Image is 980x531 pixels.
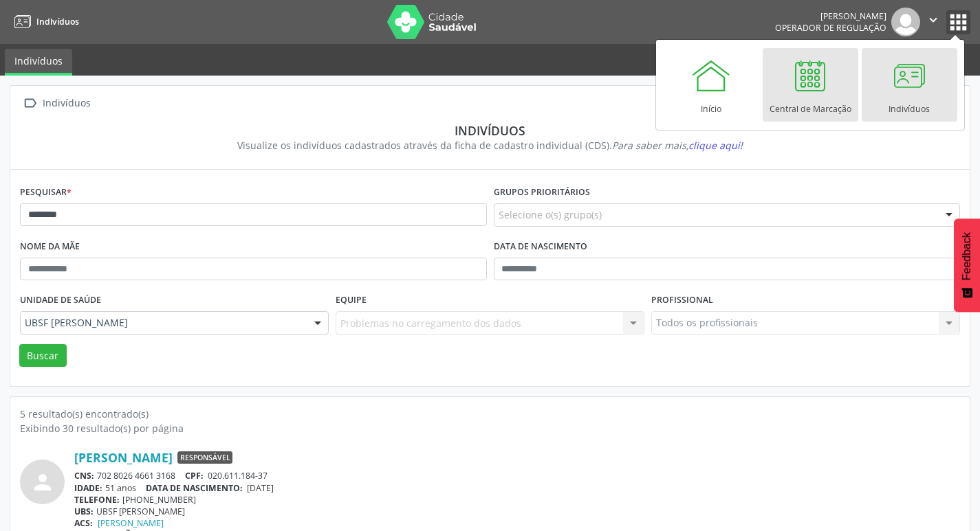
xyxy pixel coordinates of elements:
[185,470,204,482] span: CPF:
[74,482,102,494] span: IDADE:
[5,49,72,76] a: Indivíduos
[961,232,973,280] span: Feedback
[891,8,920,36] img: img
[25,316,301,330] span: UBSF [PERSON_NAME]
[30,138,950,152] div: Visualize os indivíduos cadastrados através da ficha de cadastro individual (CDS).
[74,494,120,506] span: TELEFONE:
[146,482,243,494] span: DATA DE NASCIMENTO:
[612,139,743,152] i: Para saber mais,
[20,421,960,436] div: Exibindo 30 resultado(s) por página
[775,10,886,22] div: [PERSON_NAME]
[20,93,93,113] a:  Indivíduos
[954,218,980,312] button: Feedback - Mostrar pesquisa
[926,12,941,27] i: 
[946,10,970,34] button: apps
[20,407,960,421] div: 5 resultado(s) encontrado(s)
[775,22,886,34] span: Operador de regulação
[247,482,274,494] span: [DATE]
[336,290,367,311] label: Equipe
[74,450,173,465] a: [PERSON_NAME]
[494,182,590,203] label: Grupos prioritários
[19,344,67,368] button: Buscar
[208,470,268,482] span: 020.611.184-37
[74,482,960,494] div: 51 anos
[20,236,80,258] label: Nome da mãe
[74,517,93,529] span: ACS:
[20,182,72,203] label: Pesquisar
[98,517,164,529] a: [PERSON_NAME]
[862,48,957,122] a: Indivíduos
[74,506,94,517] span: UBS:
[10,10,79,33] a: Indivíduos
[36,16,79,27] span: Indivíduos
[74,470,960,482] div: 702 8026 4661 3168
[30,123,950,138] div: Indivíduos
[763,48,858,122] a: Central de Marcação
[74,506,960,517] div: UBSF [PERSON_NAME]
[651,290,713,311] label: Profissional
[40,93,93,113] div: Indivíduos
[688,139,743,152] span: clique aqui!
[74,494,960,506] div: [PHONE_NUMBER]
[20,290,101,311] label: Unidade de saúde
[74,470,94,482] span: CNS:
[494,236,587,258] label: Data de nascimento
[177,451,232,464] span: Responsável
[20,93,40,113] i: 
[920,8,946,36] button: 
[499,207,602,222] span: Selecione o(s) grupo(s)
[664,48,759,122] a: Início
